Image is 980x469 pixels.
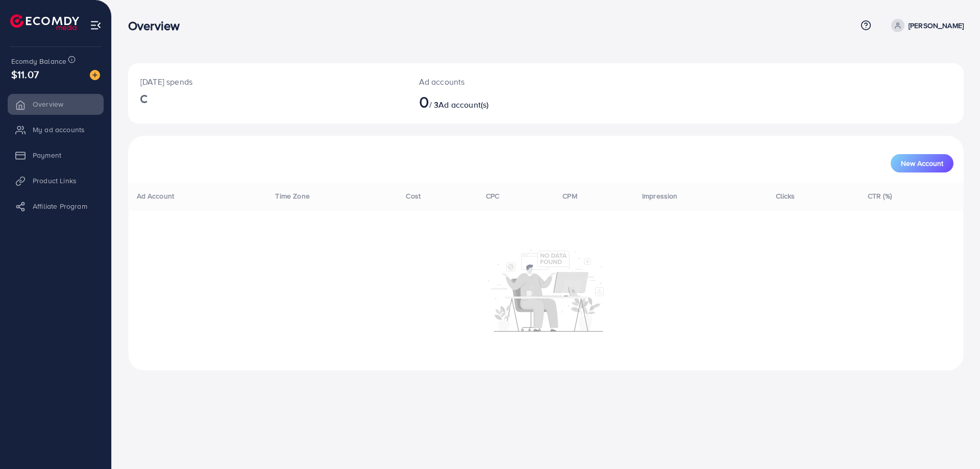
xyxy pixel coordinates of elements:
[419,90,429,113] span: 0
[11,56,66,66] span: Ecomdy Balance
[128,18,188,33] h3: Overview
[891,154,953,172] button: New Account
[90,19,102,31] img: menu
[140,76,395,88] p: [DATE] spends
[909,19,964,32] p: [PERSON_NAME]
[438,99,488,110] span: Ad account(s)
[90,70,100,80] img: image
[419,76,603,88] p: Ad accounts
[901,160,943,167] span: New Account
[887,19,964,32] a: [PERSON_NAME]
[11,67,39,82] span: $11.07
[10,14,79,30] img: logo
[419,92,603,111] h2: / 3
